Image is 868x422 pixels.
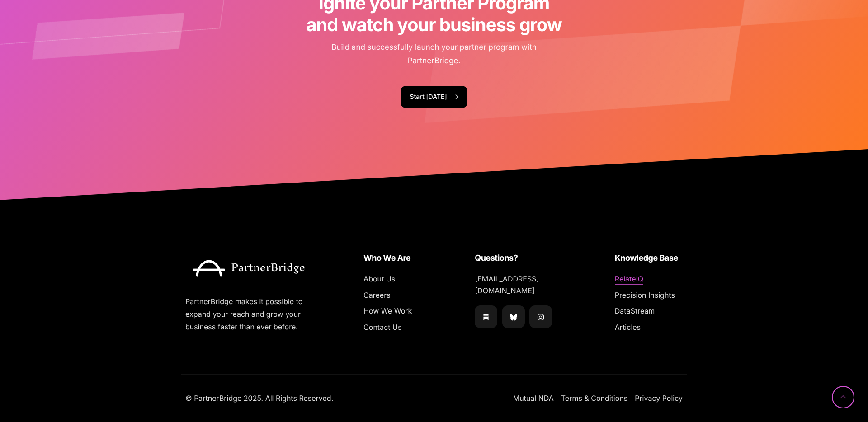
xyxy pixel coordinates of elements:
[561,393,627,404] a: Terms & Conditions
[529,305,552,328] a: Instagram
[363,305,412,317] a: How We Work
[401,86,467,108] a: Start [DATE]
[363,253,431,264] h5: Who We Are
[185,295,309,333] p: PartnerBridge makes it possible to expand your reach and grow your business faster than ever before.
[185,392,477,404] p: © PartnerBridge 2025. All Rights Reserved.
[502,305,525,328] a: Bluesky
[635,393,683,404] a: Privacy Policy
[316,41,552,68] p: Build and successfully launch your partner program with PartnerBridge.
[410,94,447,100] span: Start [DATE]
[363,322,401,333] a: Contact Us
[615,253,683,264] h5: Knowledge Base
[363,290,391,301] a: Careers
[363,273,395,285] a: About Us
[615,273,643,285] a: RelateIQ
[475,253,571,264] h5: Questions?
[615,305,655,317] a: DataStream
[475,273,571,296] a: [EMAIL_ADDRESS][DOMAIN_NAME]
[475,305,497,328] a: Substack
[615,322,641,333] a: Articles
[615,290,675,301] a: Precision Insights
[513,393,554,404] a: Mutual NDA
